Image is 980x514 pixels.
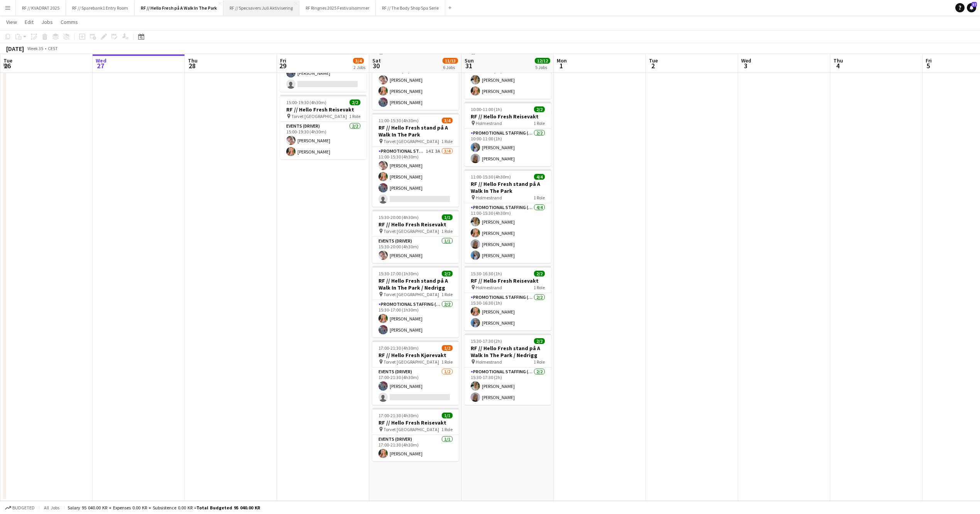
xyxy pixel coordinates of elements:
[534,285,545,290] span: 1 Role
[442,413,453,418] span: 1/1
[280,95,367,159] div: 15:00-19:30 (4h30m)2/2RF // Hello Fresh Reisevakt Torvet [GEOGRAPHIC_DATA]1 RoleEvents (Driver)2/...
[384,359,439,365] span: Torvet [GEOGRAPHIC_DATA]
[135,0,223,15] button: RF // Hello Fresh på A Walk In The Park
[741,57,751,64] span: Wed
[353,64,365,70] div: 2 Jobs
[441,426,453,432] span: 1 Role
[465,61,551,99] app-card-role: Promotional Staffing (Promotional Staff)2/208:00-11:00 (3h)[PERSON_NAME][PERSON_NAME]
[465,169,551,263] app-job-card: 11:00-15:30 (4h30m)4/4RF // Hello Fresh stand på A Walk In The Park Holmestrand1 RolePromotional ...
[378,118,419,123] span: 11:00-15:30 (4h30m)
[22,17,37,27] a: Edit
[476,359,502,365] span: Holmestrand
[378,271,419,276] span: 15:30-17:00 (1h30m)
[291,113,347,119] span: Torvet [GEOGRAPHIC_DATA]
[465,293,551,330] app-card-role: Promotional Staffing (Promotional Staff)2/215:30-16:30 (1h)[PERSON_NAME][PERSON_NAME]
[471,338,502,344] span: 15:30-17:30 (2h)
[465,367,551,405] app-card-role: Promotional Staffing (Promotional Staff)2/215:30-17:30 (2h)[PERSON_NAME][PERSON_NAME]
[25,19,34,25] span: Edit
[372,352,459,359] h3: RF // Hello Fresh Kjørevakt
[648,61,658,70] span: 2
[4,504,36,512] button: Budgeted
[280,57,286,64] span: Fri
[463,61,474,70] span: 31
[3,57,12,64] span: Tue
[66,0,135,15] button: RF // Sparebank1 Entry Room
[372,266,459,337] app-job-card: 15:30-17:00 (1h30m)2/2RF // Hello Fresh stand på A Walk In The Park / Nedrigg Torvet [GEOGRAPHIC_...
[12,505,35,511] span: Budgeted
[465,113,551,120] h3: RF // Hello Fresh Reisevakt
[57,17,81,27] a: Comms
[372,340,459,405] app-job-card: 17:00-21:30 (4h30m)1/2RF // Hello Fresh Kjørevakt Torvet [GEOGRAPHIC_DATA]1 RoleEvents (Driver)1/...
[442,214,453,220] span: 1/1
[372,237,459,263] app-card-role: Events (Driver)1/115:30-20:00 (4h30m)[PERSON_NAME]
[279,61,286,70] span: 29
[443,64,458,70] div: 6 Jobs
[465,203,551,263] app-card-role: Promotional Staffing (Promotional Staff)4/411:00-15:30 (4h30m)[PERSON_NAME][PERSON_NAME][PERSON_N...
[384,426,439,432] span: Torvet [GEOGRAPHIC_DATA]
[534,120,545,126] span: 1 Role
[299,0,376,15] button: RF Ringnes 2025 Festivalsommer
[378,413,419,418] span: 17:00-21:30 (4h30m)
[972,2,977,7] span: 37
[41,19,53,25] span: Jobs
[534,338,545,344] span: 2/2
[372,124,459,138] h3: RF // Hello Fresh stand på A Walk In The Park
[286,99,326,105] span: 15:00-19:30 (4h30m)
[42,505,61,511] span: All jobs
[476,120,502,126] span: Holmestrand
[534,174,545,180] span: 4/4
[476,285,502,290] span: Holmestrand
[441,228,453,234] span: 1 Role
[372,113,459,207] div: 11:00-15:30 (4h30m)3/4RF // Hello Fresh stand på A Walk In The Park Torvet [GEOGRAPHIC_DATA]1 Rol...
[833,57,843,64] span: Thu
[465,102,551,166] app-job-card: 10:00-11:00 (1h)2/2RF // Hello Fresh Reisevakt Holmestrand1 RolePromotional Staffing (Promotional...
[465,57,474,64] span: Sun
[6,45,24,52] div: [DATE]
[372,210,459,263] app-job-card: 15:30-20:00 (4h30m)1/1RF // Hello Fresh Reisevakt Torvet [GEOGRAPHIC_DATA]1 RoleEvents (Driver)1/...
[6,19,17,25] span: View
[924,61,932,70] span: 5
[465,345,551,359] h3: RF // Hello Fresh stand på A Walk In The Park / Nedrigg
[25,46,45,51] span: Week 35
[68,505,260,511] div: Salary 95 040.00 KR + Expenses 0.00 KR + Subsistence 0.00 KR =
[465,129,551,166] app-card-role: Promotional Staffing (Promotional Staff)2/210:00-11:00 (1h)[PERSON_NAME][PERSON_NAME]
[471,271,502,276] span: 15:30-16:30 (1h)
[441,359,453,365] span: 1 Role
[223,0,299,15] button: RF // Specsavers Juli Aktivisering
[16,0,66,15] button: RF // KVADRAT 2025
[187,61,198,70] span: 28
[534,271,545,276] span: 2/2
[372,435,459,461] app-card-role: Events (Driver)1/117:00-21:30 (4h30m)[PERSON_NAME]
[471,106,502,112] span: 10:00-11:00 (1h)
[378,214,419,220] span: 15:30-20:00 (4h30m)
[372,408,459,461] app-job-card: 17:00-21:30 (4h30m)1/1RF // Hello Fresh Reisevakt Torvet [GEOGRAPHIC_DATA]1 RoleEvents (Driver)1/...
[535,64,550,70] div: 5 Jobs
[372,419,459,426] h3: RF // Hello Fresh Reisevakt
[196,505,260,511] span: Total Budgeted 95 040.00 KR
[557,57,567,64] span: Mon
[465,334,551,405] app-job-card: 15:30-17:30 (2h)2/2RF // Hello Fresh stand på A Walk In The Park / Nedrigg Holmestrand1 RolePromo...
[372,277,459,291] h3: RF // Hello Fresh stand på A Walk In The Park / Nedrigg
[372,367,459,405] app-card-role: Events (Driver)1/217:00-21:30 (4h30m)[PERSON_NAME]
[188,57,198,64] span: Thu
[353,58,364,64] span: 3/4
[280,54,367,92] app-card-role: Events (Driver)1/215:00-19:30 (4h30m)[PERSON_NAME]
[465,266,551,330] app-job-card: 15:30-16:30 (1h)2/2RF // Hello Fresh Reisevakt Holmestrand1 RolePromotional Staffing (Promotional...
[832,61,843,70] span: 4
[465,180,551,194] h3: RF // Hello Fresh stand på A Walk In The Park
[372,61,459,110] app-card-role: Promotional Staffing (Promotional Staff)3/309:00-11:00 (2h)[PERSON_NAME][PERSON_NAME][PERSON_NAME]
[441,292,453,297] span: 1 Role
[384,228,439,234] span: Torvet [GEOGRAPHIC_DATA]
[372,221,459,228] h3: RF // Hello Fresh Reisevakt
[740,61,751,70] span: 3
[2,61,12,70] span: 26
[376,0,445,15] button: RF // The Body Shop Spa Serie
[48,46,58,51] div: CEST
